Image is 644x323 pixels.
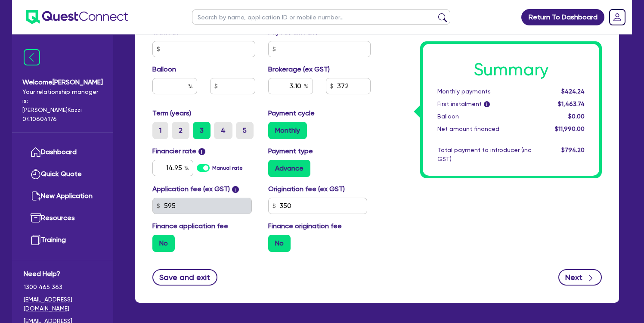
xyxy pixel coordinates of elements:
span: Need Help? [24,269,102,279]
input: Search by name, application ID or mobile number... [192,9,450,25]
div: Net amount financed [431,124,538,134]
label: Origination fee (ex GST) [268,184,345,194]
button: Next [558,269,602,286]
label: Application fee (ex GST) [152,184,230,194]
a: Dashboard [24,141,102,163]
span: i [232,186,239,193]
a: New Application [24,185,102,207]
img: quick-quote [31,169,41,179]
label: 2 [172,122,189,139]
span: $1,463.74 [558,100,585,107]
label: Balloon [152,64,176,75]
label: Finance application fee [152,221,228,231]
label: Monthly [268,122,307,139]
label: Payment cycle [268,108,315,118]
span: 1300 465 363 [24,283,102,292]
div: First instalment [431,99,538,109]
img: new-application [31,191,41,201]
img: icon-menu-close [24,49,40,65]
span: $424.24 [561,88,585,95]
div: Monthly payments [431,87,538,96]
span: $11,990.00 [555,125,585,132]
a: Quick Quote [24,163,102,185]
button: Save and exit [152,269,217,286]
a: Training [24,229,102,251]
span: Your relationship manager is: [PERSON_NAME] Kazzi 0410604176 [22,87,103,124]
label: No [268,235,291,252]
a: Return To Dashboard [521,9,604,25]
label: 1 [152,122,168,139]
label: Term (years) [152,108,191,118]
span: $794.20 [561,146,585,153]
label: Payment type [268,146,313,156]
label: Brokerage (ex GST) [268,64,330,75]
label: Finance origination fee [268,221,342,231]
a: Resources [24,207,102,229]
span: i [484,102,490,108]
label: 4 [214,122,232,139]
label: No [152,235,175,252]
h1: Summary [437,59,585,80]
img: resources [31,213,41,223]
span: $0.00 [568,113,585,120]
div: Balloon [431,112,538,121]
label: 5 [236,122,254,139]
label: Financier rate [152,146,205,156]
a: [EMAIL_ADDRESS][DOMAIN_NAME] [24,295,102,313]
span: i [198,148,205,155]
label: Manual rate [212,164,243,172]
img: quest-connect-logo-blue [26,10,128,24]
label: Advance [268,160,310,177]
a: Dropdown toggle [606,6,629,28]
label: 3 [193,122,211,139]
div: Total payment to introducer (inc GST) [431,146,538,164]
img: training [31,235,41,245]
span: Welcome [PERSON_NAME] [22,77,103,87]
